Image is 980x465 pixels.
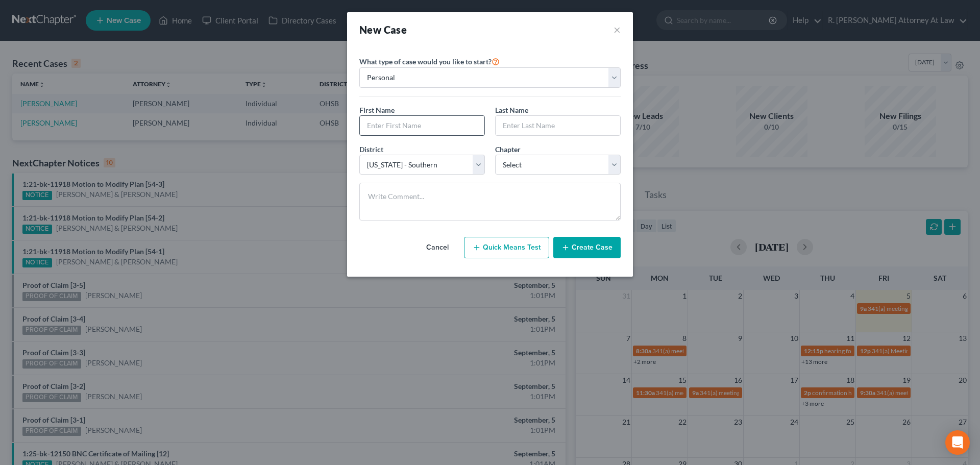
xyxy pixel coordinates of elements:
[360,116,484,135] input: Enter First Name
[553,237,621,258] button: Create Case
[496,116,620,135] input: Enter Last Name
[415,237,460,258] button: Cancel
[359,106,395,114] span: First Name
[495,106,528,114] span: Last Name
[495,145,521,154] span: Chapter
[359,145,383,154] span: District
[359,23,407,36] strong: New Case
[945,430,970,455] div: Open Intercom Messenger
[464,237,549,258] button: Quick Means Test
[359,55,500,67] label: What type of case would you like to start?
[614,22,621,37] button: ×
